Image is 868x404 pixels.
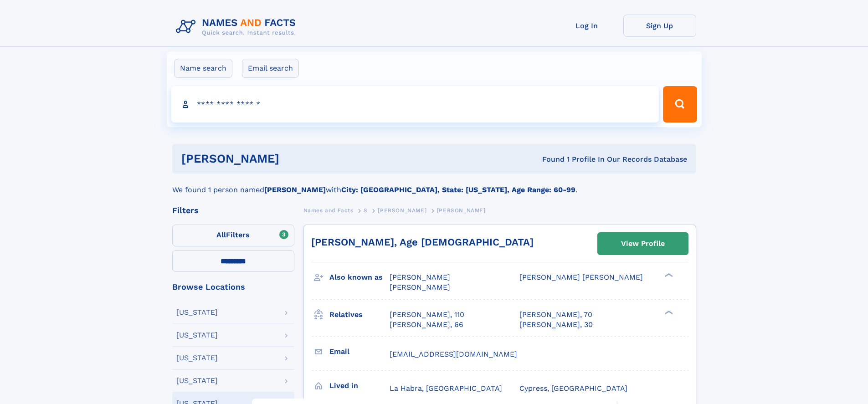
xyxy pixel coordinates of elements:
label: Name search [174,59,232,78]
a: S [364,205,368,216]
span: [EMAIL_ADDRESS][DOMAIN_NAME] [390,350,517,358]
a: Names and Facts [303,205,354,216]
b: [PERSON_NAME] [264,185,326,194]
a: [PERSON_NAME], 66 [390,320,463,330]
a: [PERSON_NAME], 110 [390,310,464,320]
div: [US_STATE] [176,377,218,384]
a: [PERSON_NAME] [378,205,426,216]
span: [PERSON_NAME] [390,283,450,291]
div: View Profile [621,233,665,254]
img: Logo Names and Facts [172,15,303,39]
h3: Email [329,344,390,359]
span: [PERSON_NAME] [378,207,426,214]
span: [PERSON_NAME] [390,273,450,281]
input: search input [171,86,659,123]
label: Filters [172,225,294,246]
div: [US_STATE] [176,309,218,316]
a: [PERSON_NAME], 70 [519,310,592,320]
div: Filters [172,206,294,215]
span: S [364,207,368,214]
a: [PERSON_NAME], 30 [519,320,593,330]
a: Log In [550,15,623,37]
a: View Profile [598,233,688,255]
span: [PERSON_NAME] [437,207,486,214]
h3: Also known as [329,270,390,285]
div: Browse Locations [172,283,294,291]
span: La Habra, [GEOGRAPHIC_DATA] [390,384,502,393]
span: All [216,230,226,239]
div: We found 1 person named with . [172,174,696,195]
span: [PERSON_NAME] [PERSON_NAME] [519,273,643,281]
button: Search Button [663,86,697,123]
a: [PERSON_NAME], Age [DEMOGRAPHIC_DATA] [311,236,534,248]
b: City: [GEOGRAPHIC_DATA], State: [US_STATE], Age Range: 60-99 [341,185,575,194]
h3: Relatives [329,307,390,322]
div: ❯ [663,309,673,315]
h1: [PERSON_NAME] [181,153,411,164]
div: ❯ [663,272,673,278]
div: [US_STATE] [176,332,218,339]
div: Found 1 Profile In Our Records Database [411,154,687,164]
h3: Lived in [329,378,390,394]
span: Cypress, [GEOGRAPHIC_DATA] [519,384,627,393]
label: Email search [242,59,299,78]
a: Sign Up [623,15,696,37]
div: [US_STATE] [176,354,218,362]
